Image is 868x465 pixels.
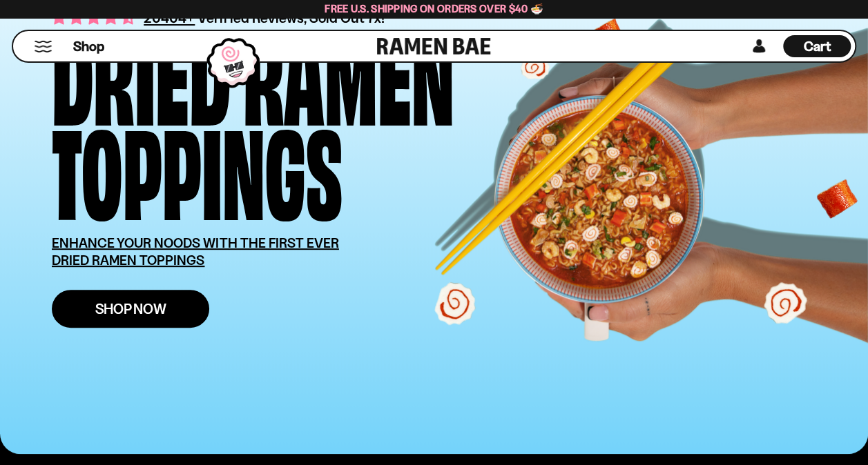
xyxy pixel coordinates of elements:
[73,37,104,56] span: Shop
[73,35,104,57] a: Shop
[783,31,851,61] div: Cart
[52,290,209,328] a: Shop Now
[804,38,831,55] span: Cart
[95,301,166,316] span: Shop Now
[34,41,52,52] button: Mobile Menu Trigger
[52,235,339,268] u: ENHANCE YOUR NOODS WITH THE FIRST EVER DRIED RAMEN TOPPINGS
[243,25,454,119] div: Ramen
[325,2,543,15] span: Free U.S. Shipping on Orders over $40 🍜
[52,119,343,214] div: Toppings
